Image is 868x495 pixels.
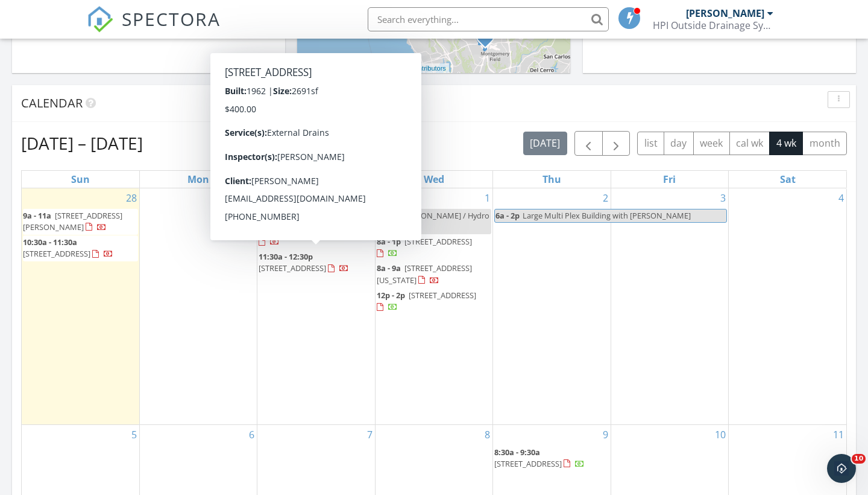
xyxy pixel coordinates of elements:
[259,223,373,249] a: 9a - 10a [STREET_ADDRESS]
[653,19,773,31] div: HPI Outside Drainage Systems
[377,236,472,258] a: 8a - 1p [STREET_ADDRESS]
[574,131,603,156] button: Previous
[23,210,122,232] span: [STREET_ADDRESS][PERSON_NAME]
[375,188,492,425] td: Go to October 1, 2025
[259,250,373,276] a: 11:30a - 12:30p [STREET_ADDRESS]
[729,132,770,155] button: cal wk
[494,458,562,469] span: [STREET_ADDRESS]
[600,425,611,444] a: Go to October 9, 2025
[23,209,138,235] a: 9a - 11a [STREET_ADDRESS][PERSON_NAME]
[124,188,139,208] a: Go to September 28, 2025
[297,63,449,74] div: |
[409,290,476,301] span: [STREET_ADDRESS]
[377,290,405,301] span: 12p - 2p
[23,248,90,259] span: [STREET_ADDRESS]
[718,188,728,208] a: Go to October 3, 2025
[377,235,491,261] a: 8a - 1p [STREET_ADDRESS]
[377,210,397,221] span: 4:30a
[23,235,138,261] a: 10:30a - 11:30a [STREET_ADDRESS]
[602,131,631,156] button: Next
[831,425,846,444] a: Go to October 11, 2025
[259,225,287,235] span: 9a - 10a
[377,263,472,285] a: 8a - 9a [STREET_ADDRESS][US_STATE]
[185,171,212,188] a: Monday
[365,425,375,444] a: Go to October 7, 2025
[322,65,354,72] a: © MapTiler
[259,210,371,221] a: 8a - 10:30a [STREET_ADDRESS]
[259,210,298,221] span: 8a - 10:30a
[241,188,257,208] a: Go to September 29, 2025
[494,447,585,469] a: 8:30a - 9:30a [STREET_ADDRESS]
[356,65,446,72] a: © OpenStreetMap contributors
[23,210,122,232] a: 9a - 11a [STREET_ADDRESS][PERSON_NAME]
[827,454,856,483] iframe: Intercom live chat
[23,210,51,221] span: 9a - 11a
[494,447,540,458] span: 8:30a - 9:30a
[377,289,491,315] a: 12p - 2p [STREET_ADDRESS]
[247,425,257,444] a: Go to October 6, 2025
[769,132,803,155] button: 4 wk
[21,95,83,111] span: Calendar
[482,425,492,444] a: Go to October 8, 2025
[359,188,375,208] a: Go to September 30, 2025
[259,263,326,273] span: [STREET_ADDRESS]
[301,210,369,221] span: [STREET_ADDRESS]
[836,188,846,208] a: Go to October 4, 2025
[21,131,143,155] h2: [DATE] – [DATE]
[22,188,139,425] td: Go to September 28, 2025
[377,261,491,287] a: 8a - 9a [STREET_ADDRESS][US_STATE]
[523,132,567,155] button: [DATE]
[661,171,678,188] a: Friday
[259,209,373,223] a: 8a - 10:30a [STREET_ADDRESS]
[69,171,92,188] a: Sunday
[291,225,358,235] span: [STREET_ADDRESS]
[305,171,327,188] a: Tuesday
[494,445,609,471] a: 8:30a - 9:30a [STREET_ADDRESS]
[523,210,691,221] span: Large Multi Plex Building with [PERSON_NAME]
[23,237,77,247] span: 10:30a - 11:30a
[664,132,694,155] button: day
[300,65,320,72] a: Leaflet
[257,188,375,425] td: Go to September 30, 2025
[377,210,489,232] span: [PERSON_NAME] / Hydro Jetting
[129,425,139,444] a: Go to October 5, 2025
[87,6,113,33] img: The Best Home Inspection Software - Spectora
[377,263,472,285] span: [STREET_ADDRESS][US_STATE]
[377,236,401,247] span: 8a - 1p
[122,6,221,31] span: SPECTORA
[482,188,492,208] a: Go to October 1, 2025
[23,237,113,259] a: 10:30a - 11:30a [STREET_ADDRESS]
[483,32,488,40] i: 1
[377,290,476,312] a: 12p - 2p [STREET_ADDRESS]
[852,454,866,464] span: 10
[600,188,611,208] a: Go to October 2, 2025
[729,188,846,425] td: Go to October 4, 2025
[421,171,447,188] a: Wednesday
[404,236,472,247] span: [STREET_ADDRESS]
[368,7,609,31] input: Search everything...
[778,171,798,188] a: Saturday
[802,132,847,155] button: month
[259,225,358,247] a: 9a - 10a [STREET_ADDRESS]
[637,132,664,155] button: list
[693,132,730,155] button: week
[686,7,764,19] div: [PERSON_NAME]
[485,35,492,42] div: 7907 Ostrow St, San Diego, CA 92111
[139,188,257,425] td: Go to September 29, 2025
[712,425,728,444] a: Go to October 10, 2025
[611,188,728,425] td: Go to October 3, 2025
[259,251,313,262] span: 11:30a - 12:30p
[540,171,564,188] a: Thursday
[493,188,611,425] td: Go to October 2, 2025
[259,251,349,273] a: 11:30a - 12:30p [STREET_ADDRESS]
[87,16,221,42] a: SPECTORA
[495,209,520,222] span: 6a - 2p
[377,263,401,273] span: 8a - 9a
